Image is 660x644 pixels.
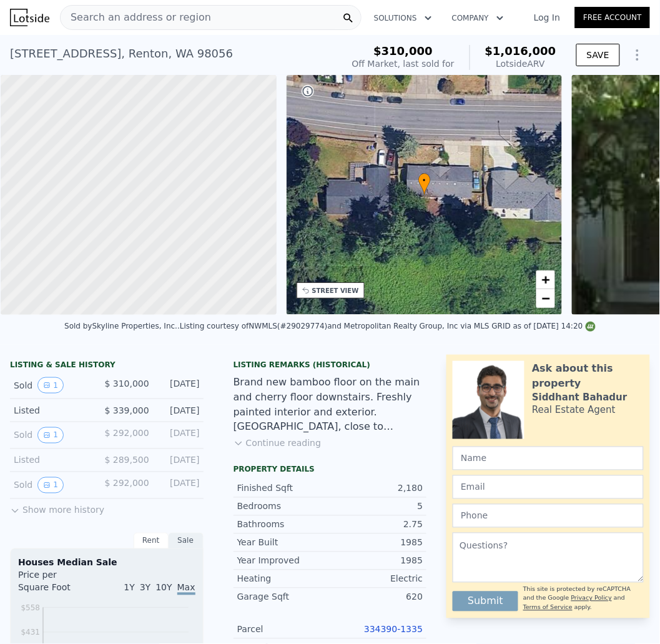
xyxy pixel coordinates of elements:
span: 1Y [124,583,134,593]
div: Price per Square Foot [18,569,107,602]
div: Brand new bamboo floor on the main and cherry floor downstairs. Freshly painted interior and exte... [234,375,427,435]
button: Solutions [364,7,442,29]
div: Houses Median Sale [18,557,195,569]
div: This site is protected by reCAPTCHA and the Google and apply. [523,585,644,612]
a: 334390-1335 [364,625,423,635]
div: Bathrooms [237,518,330,531]
div: • [418,173,431,195]
div: Finished Sqft [237,482,330,495]
div: [DATE] [159,404,200,417]
div: Listed [14,404,95,417]
div: Year Built [237,537,330,549]
div: Ask about this property [532,361,644,391]
button: Company [442,7,514,29]
span: + [542,272,550,287]
a: Log In [519,11,575,24]
div: Off Market, last sold for [352,57,455,70]
div: Electric [330,573,423,585]
div: Sold by Skyline Properties, Inc. . [64,322,180,330]
div: Property details [234,465,427,475]
div: [DATE] [159,454,200,467]
a: Free Account [575,7,650,28]
div: Bedrooms [237,500,330,513]
button: Show more history [10,499,104,517]
div: [DATE] [159,477,200,493]
span: Max [177,583,195,595]
a: Zoom in [536,270,555,289]
span: $ 310,000 [105,379,149,389]
span: $1,016,000 [485,44,556,57]
span: $ 289,500 [105,455,149,465]
div: STREET VIEW [312,286,359,295]
div: Heating [237,573,330,585]
div: 5 [330,500,423,513]
button: Submit [453,592,518,612]
input: Name [453,447,644,470]
div: 1985 [330,537,423,549]
div: [STREET_ADDRESS] , Renton , WA 98056 [10,45,233,62]
button: SAVE [576,44,620,66]
div: Listed [14,454,95,467]
div: Real Estate Agent [532,404,616,416]
div: Sold [14,377,95,394]
button: View historical data [37,477,64,493]
div: Siddhant Bahadur [532,391,627,404]
span: • [418,175,431,186]
div: Year Improved [237,555,330,567]
span: $ 292,000 [105,429,149,438]
span: $ 339,000 [105,405,149,415]
button: View historical data [37,427,64,443]
span: $ 292,000 [105,478,149,488]
div: 2,180 [330,482,423,495]
input: Email [453,475,644,499]
div: Lotside ARV [485,57,556,70]
div: [DATE] [159,377,200,394]
div: Listing Remarks (Historical) [234,360,427,370]
tspan: $558 [21,603,40,612]
div: Sold [14,477,95,493]
tspan: $431 [21,628,40,637]
img: NWMLS Logo [586,322,596,332]
div: Listing courtesy of NWMLS (#29029774) and Metropolitan Realty Group, Inc via MLS GRID as of [DATE... [180,322,596,330]
span: 10Y [155,583,172,593]
img: Lotside [10,9,49,26]
button: View historical data [37,377,64,394]
input: Phone [453,504,644,528]
button: Continue reading [234,437,322,450]
div: 1985 [330,555,423,567]
span: $310,000 [374,44,433,57]
a: Zoom out [536,289,555,308]
span: Search an address or region [61,10,211,25]
div: [DATE] [159,427,200,443]
div: Garage Sqft [237,591,330,603]
button: Show Options [625,42,650,67]
div: Sold [14,427,95,443]
div: LISTING & SALE HISTORY [10,360,204,372]
div: Sale [169,533,204,549]
div: 620 [330,591,423,603]
span: 3Y [140,583,150,593]
div: 2.75 [330,518,423,531]
div: Rent [134,533,169,549]
a: Privacy Policy [571,595,612,602]
span: − [542,290,550,306]
div: Parcel [237,623,330,636]
a: Terms of Service [523,604,573,611]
